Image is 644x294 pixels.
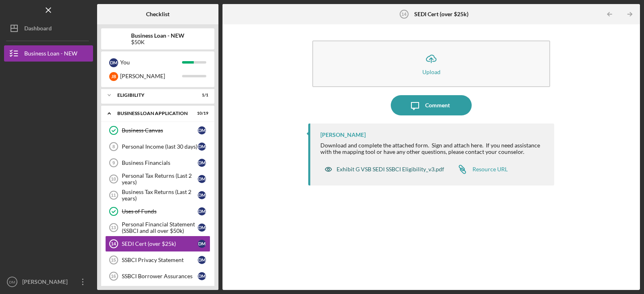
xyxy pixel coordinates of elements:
tspan: 10 [111,177,116,181]
div: D M [198,224,206,232]
div: D M [198,175,206,183]
div: SEDI Cert (over $25k) [122,241,198,247]
div: D M [198,191,206,199]
a: Uses of FundsDM [105,203,210,219]
tspan: 9 [112,160,115,165]
button: Dashboard [4,20,93,36]
div: D M [198,240,206,248]
tspan: 8 [112,144,115,149]
div: 10 / 19 [194,111,208,116]
div: D M [198,207,206,215]
tspan: 14 [401,12,407,17]
div: $50K [131,39,184,45]
a: 14SEDI Cert (over $25k)DM [105,236,210,252]
button: Exhibit G VSB SEDI SSBCI Eligibility_v3.pdf [320,161,448,177]
tspan: 15 [111,258,116,262]
div: ELIGIBILITY [117,93,188,98]
div: You [120,55,182,69]
div: D M [198,126,206,134]
button: DM[PERSON_NAME] [4,274,93,290]
a: 13Personal Financial Statement (SSBCI and all over $50k)DM [105,219,210,236]
div: Exhibit G VSB SEDI SSBCI Eligibility_v3.pdf [337,166,444,173]
div: D M [198,159,206,167]
b: SEDI Cert (over $25k) [414,11,468,17]
div: 1 / 1 [194,93,208,98]
div: Personal Financial Statement (SSBCI and all over $50k) [122,221,198,234]
div: D M [198,256,206,264]
a: 15SSBCI Privacy StatementDM [105,252,210,268]
tspan: 13 [111,225,116,230]
tspan: 14 [111,241,116,246]
a: Business CanvasDM [105,122,210,138]
div: BUSINESS LOAN APPLICATION [117,111,188,116]
tspan: 11 [111,193,116,198]
div: D M [198,272,206,280]
text: DM [9,280,15,284]
tspan: 16 [111,274,116,279]
b: Business Loan - NEW [131,32,184,39]
div: Business Loan - NEW [24,45,77,64]
div: Business Canvas [122,127,198,134]
div: [PERSON_NAME] [120,69,182,83]
a: 11Business Tax Returns (Last 2 years)DM [105,187,210,203]
div: [PERSON_NAME] [20,274,73,292]
div: Personal Income (last 30 days) [122,143,198,150]
div: D M [109,58,118,67]
div: Comment [425,95,450,115]
div: Download and complete the attached form. Sign and attach here. If you need assistance with the ma... [320,142,546,155]
div: Uses of Funds [122,208,198,215]
b: Checklist [146,11,169,17]
div: SSBCI Privacy Statement [122,257,198,263]
div: SSBCI Borrower Assurances [122,273,198,279]
a: 8Personal Income (last 30 days)DM [105,138,210,155]
div: Upload [422,69,441,75]
button: Comment [391,95,472,115]
button: Business Loan - NEW [4,45,93,62]
a: Resource URL [452,161,508,177]
div: Dashboard [24,20,52,38]
a: 9Business FinancialsDM [105,155,210,171]
div: [PERSON_NAME] [320,132,366,138]
div: Resource URL [472,166,508,173]
a: 16SSBCI Borrower AssurancesDM [105,268,210,284]
button: Upload [312,40,550,87]
div: D M [198,143,206,151]
div: J B [109,72,118,81]
div: Business Tax Returns (Last 2 years) [122,189,198,202]
div: Personal Tax Returns (Last 2 years) [122,173,198,185]
div: Business Financials [122,160,198,166]
a: 10Personal Tax Returns (Last 2 years)DM [105,171,210,187]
